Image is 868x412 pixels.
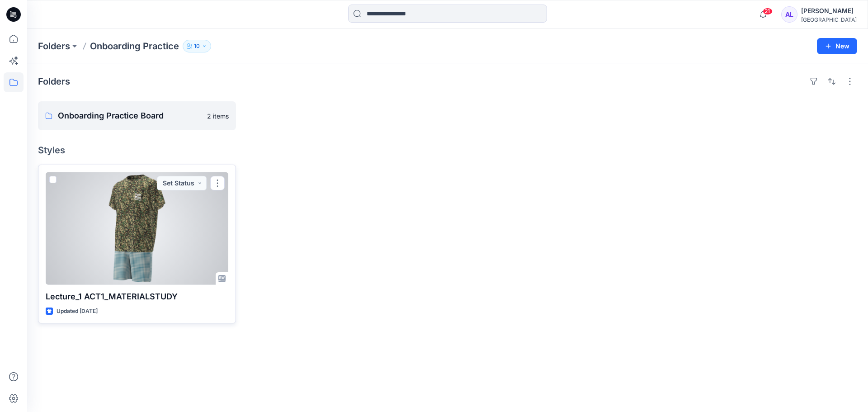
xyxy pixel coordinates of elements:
[781,6,797,23] div: AL
[763,8,773,15] span: 21
[90,40,179,52] p: Onboarding Practice
[817,38,857,54] button: New
[183,40,211,52] button: 10
[58,109,202,122] p: Onboarding Practice Board
[46,290,228,303] p: Lecture_1 ACT1_MATERIALSTUDY
[207,111,229,121] p: 2 items
[38,101,236,130] a: Onboarding Practice Board2 items
[57,307,98,316] p: Updated [DATE]
[38,76,70,87] h4: Folders
[801,5,857,16] div: [PERSON_NAME]
[38,145,857,156] h4: Styles
[194,41,200,51] p: 10
[46,172,228,285] a: Lecture_1 ACT1_MATERIALSTUDY
[38,40,70,52] a: Folders
[801,16,857,23] div: [GEOGRAPHIC_DATA]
